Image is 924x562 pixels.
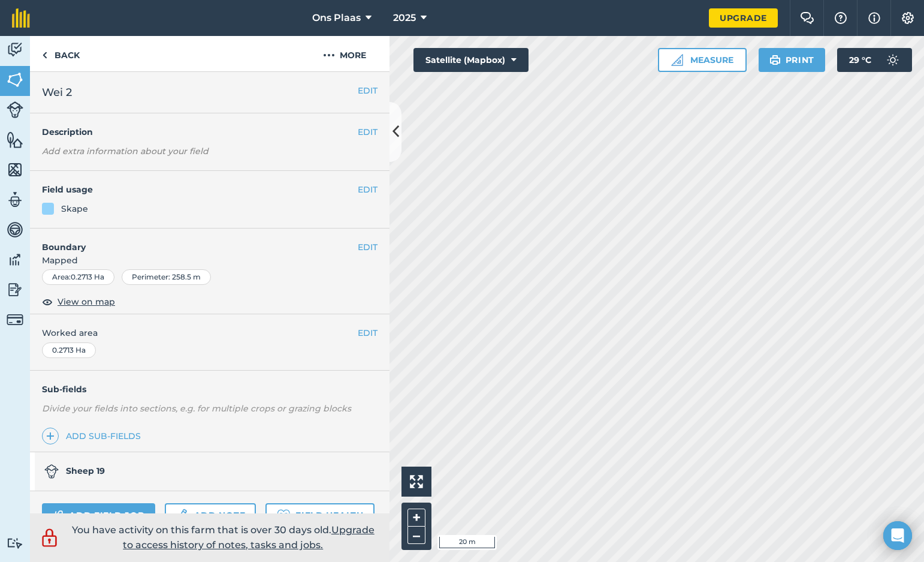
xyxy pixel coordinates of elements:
[800,12,814,24] img: Two speech bubbles overlapping with the left bubble in the forefront
[12,8,30,28] img: fieldmargin Logo
[7,161,23,179] img: svg+xml;base64,PHN2ZyB4bWxucz0iaHR0cDovL3d3dy53My5vcmcvMjAwMC9zdmciIHdpZHRoPSI1NiIgaGVpZ2h0PSI2MC...
[176,508,189,522] img: svg+xml;base64,PD94bWwgdmVyc2lvbj0iMS4wIiBlbmNvZGluZz0idXRmLTgiPz4KPCEtLSBHZW5lcmF0b3I6IEFkb2JlIE...
[358,125,378,139] button: EDIT
[658,48,747,72] button: Measure
[7,131,23,149] img: svg+xml;base64,PHN2ZyB4bWxucz0iaHR0cDovL3d3dy53My5vcmcvMjAwMC9zdmciIHdpZHRoPSI1NiIgaGVpZ2h0PSI2MC...
[834,12,848,24] img: A question mark icon
[358,183,378,196] button: EDIT
[42,48,47,62] img: svg+xml;base64,PHN2ZyB4bWxucz0iaHR0cDovL3d3dy53My5vcmcvMjAwMC9zdmciIHdpZHRoPSI5IiBoZWlnaHQ9IjI0Ii...
[312,11,361,25] span: Ons Plaas
[42,342,96,358] div: 0.2713 Ha
[42,503,155,527] a: Add field job
[358,241,378,254] button: EDIT
[7,41,23,59] img: svg+xml;base64,PD94bWwgdmVyc2lvbj0iMS4wIiBlbmNvZGluZz0idXRmLTgiPz4KPCEtLSBHZW5lcmF0b3I6IEFkb2JlIE...
[165,503,256,527] a: Add note
[393,11,416,25] span: 2025
[42,84,72,101] span: Wei 2
[53,508,64,522] img: svg+xml;base64,PD94bWwgdmVyc2lvbj0iMS4wIiBlbmNvZGluZz0idXRmLTgiPz4KPCEtLSBHZW5lcmF0b3I6IEFkb2JlIE...
[42,146,209,157] em: Add extra information about your field
[881,48,905,72] img: svg+xml;base64,PD94bWwgdmVyc2lvbj0iMS4wIiBlbmNvZGluZz0idXRmLTgiPz4KPCEtLSBHZW5lcmF0b3I6IEFkb2JlIE...
[868,11,880,25] img: svg+xml;base64,PHN2ZyB4bWxucz0iaHR0cDovL3d3dy53My5vcmcvMjAwMC9zdmciIHdpZHRoPSIxNyIgaGVpZ2h0PSIxNy...
[61,202,88,215] div: Skape
[42,294,53,309] img: svg+xml;base64,PHN2ZyB4bWxucz0iaHR0cDovL3d3dy53My5vcmcvMjAwMC9zdmciIHdpZHRoPSIxOCIgaGVpZ2h0PSIyNC...
[42,269,114,285] div: Area : 0.2713 Ha
[7,537,23,549] img: svg+xml;base64,PD94bWwgdmVyc2lvbj0iMS4wIiBlbmNvZGluZz0idXRmLTgiPz4KPCEtLSBHZW5lcmF0b3I6IEFkb2JlIE...
[30,254,389,267] span: Mapped
[671,54,683,66] img: Ruler icon
[30,36,92,71] a: Back
[30,229,358,254] h4: Boundary
[7,191,23,209] img: svg+xml;base64,PD94bWwgdmVyc2lvbj0iMS4wIiBlbmNvZGluZz0idXRmLTgiPz4KPCEtLSBHZW5lcmF0b3I6IEFkb2JlIE...
[849,48,871,72] span: 29 ° C
[358,84,378,97] button: EDIT
[323,48,335,62] img: svg+xml;base64,PHN2ZyB4bWxucz0iaHR0cDovL3d3dy53My5vcmcvMjAwMC9zdmciIHdpZHRoPSIyMCIgaGVpZ2h0PSIyNC...
[7,71,23,89] img: svg+xml;base64,PHN2ZyB4bWxucz0iaHR0cDovL3d3dy53My5vcmcvMjAwMC9zdmciIHdpZHRoPSI1NiIgaGVpZ2h0PSI2MC...
[407,527,425,544] button: –
[883,521,912,550] div: Open Intercom Messenger
[44,464,59,479] img: svg+xml;base64,PD94bWwgdmVyc2lvbj0iMS4wIiBlbmNvZGluZz0idXRmLTgiPz4KPCEtLSBHZW5lcmF0b3I6IEFkb2JlIE...
[300,36,389,71] button: More
[30,383,389,396] h4: Sub-fields
[58,295,115,308] span: View on map
[7,311,23,328] img: svg+xml;base64,PD94bWwgdmVyc2lvbj0iMS4wIiBlbmNvZGluZz0idXRmLTgiPz4KPCEtLSBHZW5lcmF0b3I6IEFkb2JlIE...
[42,294,115,309] button: View on map
[413,48,529,72] button: Satellite (Mapbox)
[42,183,358,196] h4: Field usage
[709,8,778,28] a: Upgrade
[410,475,423,488] img: Four arrows, one pointing top left, one top right, one bottom right and the last bottom left
[122,269,211,285] div: Perimeter : 258.5 m
[42,125,378,139] h4: Description
[837,48,912,72] button: 29 °C
[66,522,381,553] p: You have activity on this farm that is over 30 days old.
[7,101,23,118] img: svg+xml;base64,PD94bWwgdmVyc2lvbj0iMS4wIiBlbmNvZGluZz0idXRmLTgiPz4KPCEtLSBHZW5lcmF0b3I6IEFkb2JlIE...
[901,12,915,24] img: A cog icon
[759,48,826,72] button: Print
[769,53,781,67] img: svg+xml;base64,PHN2ZyB4bWxucz0iaHR0cDovL3d3dy53My5vcmcvMjAwMC9zdmciIHdpZHRoPSIxOSIgaGVpZ2h0PSIyNC...
[407,509,425,527] button: +
[7,221,23,239] img: svg+xml;base64,PD94bWwgdmVyc2lvbj0iMS4wIiBlbmNvZGluZz0idXRmLTgiPz4KPCEtLSBHZW5lcmF0b3I6IEFkb2JlIE...
[30,452,378,491] a: Sheep 19
[265,503,374,527] a: Field Health
[42,428,146,444] a: Add sub-fields
[7,281,23,299] img: svg+xml;base64,PD94bWwgdmVyc2lvbj0iMS4wIiBlbmNvZGluZz0idXRmLTgiPz4KPCEtLSBHZW5lcmF0b3I6IEFkb2JlIE...
[42,326,378,339] span: Worked area
[42,403,351,414] em: Divide your fields into sections, e.g. for multiple crops or grazing blocks
[7,251,23,269] img: svg+xml;base64,PD94bWwgdmVyc2lvbj0iMS4wIiBlbmNvZGluZz0idXRmLTgiPz4KPCEtLSBHZW5lcmF0b3I6IEFkb2JlIE...
[39,527,60,549] img: svg+xml;base64,PD94bWwgdmVyc2lvbj0iMS4wIiBlbmNvZGluZz0idXRmLTgiPz4KPCEtLSBHZW5lcmF0b3I6IEFkb2JlIE...
[66,465,105,476] strong: Sheep 19
[358,326,378,339] button: EDIT
[46,429,55,443] img: svg+xml;base64,PHN2ZyB4bWxucz0iaHR0cDovL3d3dy53My5vcmcvMjAwMC9zdmciIHdpZHRoPSIxNCIgaGVpZ2h0PSIyNC...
